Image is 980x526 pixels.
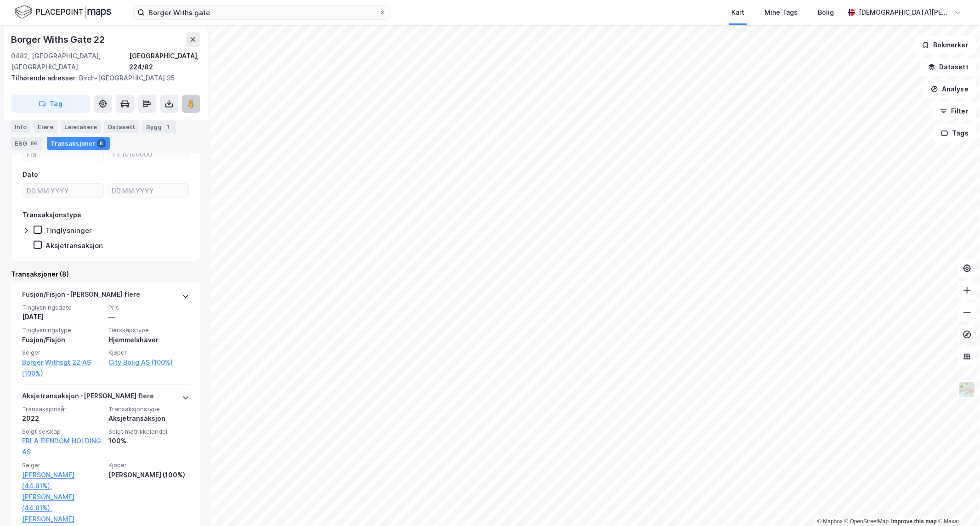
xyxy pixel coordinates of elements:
[108,326,189,334] span: Eierskapstype
[108,147,188,161] input: Til 10100000
[164,122,173,131] div: 1
[108,334,189,345] div: Hjemmelshaver
[130,51,201,73] div: [GEOGRAPHIC_DATA], 224/82
[11,120,30,133] div: Info
[23,169,38,180] div: Dato
[844,518,889,525] a: OpenStreetMap
[22,437,101,456] a: ERLA EIENDOM HOLDING AS
[11,269,200,280] div: Transaksjoner (8)
[108,428,189,436] span: Solgt matrikkelandel
[859,7,951,18] div: [DEMOGRAPHIC_DATA][PERSON_NAME]
[108,436,189,447] div: 100%
[45,226,92,235] div: Tinglysninger
[11,32,107,47] div: Borger Withs Gate 22
[22,304,103,311] span: Tinglysningsdato
[818,7,834,18] div: Bolig
[22,311,103,322] div: [DATE]
[22,289,140,304] div: Fusjon/Fisjon - [PERSON_NAME] flere
[104,120,139,133] div: Datasett
[22,428,103,436] span: Solgt selskap
[914,36,976,54] button: Bokmerker
[108,461,189,469] span: Kjøper
[932,102,976,120] button: Filter
[923,80,976,98] button: Analyse
[11,74,79,82] span: Tilhørende adresser:
[22,413,103,424] div: 2022
[145,6,379,19] input: Søk på adresse, matrikkel, gårdeiere, leietakere eller personer
[22,357,103,379] a: Borger Withsgt 22 AS (100%)
[765,7,798,18] div: Mine Tags
[47,137,110,150] div: Transaksjoner
[108,357,189,368] a: City Bolig AS (100%)
[22,390,154,405] div: Aksjetransaksjon - [PERSON_NAME] flere
[22,469,103,492] a: [PERSON_NAME] (44.81%),
[45,241,103,250] div: Aksjetransaksjon
[23,184,103,198] input: DD.MM.YYYY
[108,184,188,198] input: DD.MM.YYYY
[11,73,193,84] div: Birch-[GEOGRAPHIC_DATA] 35
[108,311,189,322] div: —
[15,4,111,20] img: logo.f888ab2527a4732fd821a326f86c7f29.svg
[108,304,189,311] span: Pris
[108,405,189,413] span: Transaksjonstype
[23,209,81,221] div: Transaksjonstype
[817,518,843,525] a: Mapbox
[97,139,106,148] div: 8
[22,326,103,334] span: Tinglysningstype
[108,413,189,424] div: Aksjetransaksjon
[920,58,976,76] button: Datasett
[108,469,189,481] div: [PERSON_NAME] (100%)
[22,405,103,413] span: Transaksjonsår
[22,461,103,469] span: Selger
[108,349,189,356] span: Kjøper
[142,120,176,133] div: Bygg
[22,349,103,356] span: Selger
[891,518,937,525] a: Improve this map
[22,492,103,514] a: [PERSON_NAME] (44.81%),
[11,137,43,150] div: ESG
[23,147,103,161] input: Fra
[934,124,976,142] button: Tags
[11,51,130,73] div: 0482, [GEOGRAPHIC_DATA], [GEOGRAPHIC_DATA]
[34,120,57,133] div: Eiere
[11,95,90,113] button: Tag
[22,334,103,345] div: Fusjon/Fisjon
[934,482,980,526] iframe: Chat Widget
[61,120,101,133] div: Leietakere
[934,482,980,526] div: Kontrollprogram for chat
[29,139,40,148] div: 86
[731,7,744,18] div: Kart
[958,381,976,398] img: Z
